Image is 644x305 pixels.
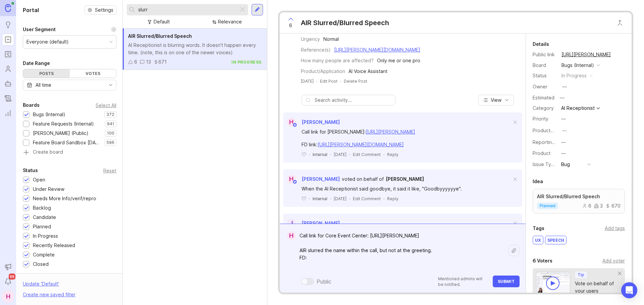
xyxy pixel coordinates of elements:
div: Vote on behalf of your users [575,280,618,295]
div: 6 [134,58,137,66]
p: Mentioned admins will be notified. [438,276,489,287]
div: Open [33,176,45,183]
div: 3 [594,204,603,208]
div: — [562,83,567,90]
a: Autopilot [2,78,14,90]
p: 372 [106,112,114,117]
div: · [383,152,384,157]
div: Posts [23,69,70,78]
div: Delete Post [344,78,367,84]
div: Board [533,62,556,69]
div: Closed [33,260,49,268]
div: Estimated [533,95,554,100]
div: Public [317,278,331,286]
svg: toggle icon [105,82,116,88]
div: AI Receptionist is blurring words. It doesn't happen every time. (note, this is on one of the new... [128,42,262,56]
div: Status [23,166,38,174]
div: Product/Application [301,68,345,75]
img: member badge [292,224,297,229]
a: H[PERSON_NAME] [283,175,340,183]
div: Update ' Default ' [23,280,59,291]
span: [DATE] [334,196,346,202]
div: 6 Voters [533,257,552,265]
a: Users [2,63,14,75]
span: AIR Slurred/Blurred Speech [128,33,192,39]
div: Feature Requests (Internal) [33,120,94,128]
textarea: Call link for Core Event Center: [URL][PERSON_NAME] AIR slurred the name within the call, but not... [296,229,508,272]
div: Edit Post [320,78,337,84]
div: · [349,196,350,202]
div: 6 [582,204,591,208]
div: AIR Slurred/Blurred Speech [301,18,389,27]
div: 13 [146,58,151,66]
div: Only me or one pro [377,57,420,64]
a: Portal [2,33,14,46]
a: Reporting [2,107,14,119]
span: [PERSON_NAME] [302,119,340,125]
div: · [316,78,317,84]
div: Default [154,18,170,25]
button: H [2,290,14,302]
a: [URL][PERSON_NAME] [559,50,613,59]
a: Changelog [2,92,14,104]
label: Reporting Team [533,139,569,145]
div: · [330,196,331,202]
div: When the AI Receptionist said goodbye, it said it like, "Goodbyyyyyye". [302,185,512,193]
div: Open Intercom Messenger [621,282,637,298]
div: H [287,231,296,240]
div: Add tags [605,225,625,232]
div: Reply [387,152,398,157]
div: All time [36,81,51,89]
div: Edit Comment [353,196,381,202]
div: — [561,150,566,157]
div: AI Receptionist [561,106,595,110]
div: · [330,152,331,157]
button: Submit [493,276,520,287]
div: How many people are affected? [301,57,374,64]
input: Search activity... [315,96,392,104]
div: Planned [33,223,51,230]
a: [URL][PERSON_NAME][DOMAIN_NAME] [334,47,420,53]
div: · [383,196,384,202]
div: Urgency [301,35,320,43]
div: Backlog [33,204,51,212]
label: Issue Type [533,161,557,167]
div: Owner [533,83,556,90]
a: Ideas [2,19,14,31]
div: User Segment [23,25,56,33]
div: Add voter [602,257,625,264]
div: Everyone (default) [26,38,69,46]
div: Complete [33,251,55,258]
span: 6 [289,22,292,29]
div: H [287,175,296,183]
div: Internal [313,152,327,157]
button: View [478,95,514,105]
div: Edit Comment [353,152,381,157]
div: [PERSON_NAME] (Public) [33,130,89,137]
a: AIR Slurred/Blurred SpeechAI Receptionist is blurring words. It doesn't happen every time. (note,... [123,28,267,70]
div: Details [533,40,549,48]
div: Feature Board Sandbox [DATE] [33,139,101,146]
div: Public link [533,51,556,58]
div: in progress [561,72,587,79]
div: Relevance [218,18,242,25]
button: Announcements [2,261,14,273]
div: Boards [23,101,40,109]
div: FD link: [302,141,512,148]
div: Create new saved filter [23,291,75,298]
label: ProductboardID [533,128,568,133]
p: 596 [106,140,114,145]
div: Reference(s) [301,46,331,54]
div: — [561,139,566,146]
span: [PERSON_NAME] [386,176,424,182]
span: View [491,97,501,103]
div: Category [533,104,556,112]
div: — [558,93,567,102]
a: [PERSON_NAME] [386,175,424,183]
p: 100 [107,131,114,136]
img: video-thumbnail-vote-d41b83416815613422e2ca741bf692cc.jpg [536,272,570,294]
a: AIR Slurred/Blurred Speechplanned63670 [533,189,625,214]
div: Select All [96,103,116,107]
a: Roadmaps [2,48,14,60]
